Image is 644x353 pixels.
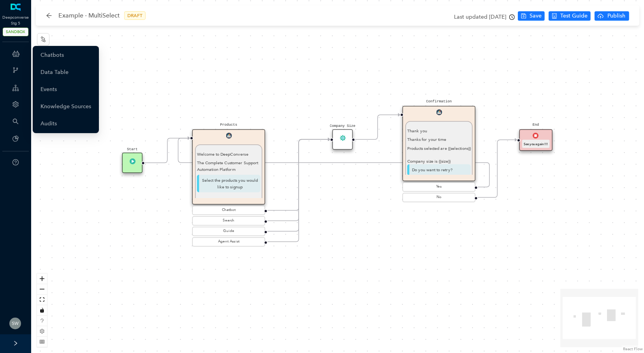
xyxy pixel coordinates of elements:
img: c3ccc3f0c05bac1ff29357cbd66b20c9 [9,318,21,329]
span: Example - MultiSelect [58,9,120,22]
pre: Start [127,147,138,152]
span: pie-chart [12,135,19,142]
button: table [37,337,47,347]
div: Search [194,218,264,224]
div: Last updated [DATE] [454,11,515,23]
pre: Products [220,122,237,128]
button: toggle interactivity [37,305,47,316]
a: Knowledge Sources [40,99,91,114]
g: Edge from 490086ca-a706-8689-baa9-a1d898e3d493 to 731a4b89-be31-e0a3-612e-8c70d054e5ea [267,133,330,237]
img: Trigger [129,158,135,164]
button: saveSave [518,11,545,21]
img: End [533,133,538,139]
span: Publish [607,12,626,20]
span: branches [12,67,19,73]
div: EndEndSee you again !!! [519,129,553,151]
div: StartTrigger [122,153,143,173]
span: setting [40,329,44,334]
g: Edge from 490086ca-a706-8689-baa9-a1d898e3d493 to 731a4b89-be31-e0a3-612e-8c70d054e5ea [267,133,330,216]
span: robot [552,13,557,19]
div: back [46,12,52,19]
a: Chatbots [40,47,64,63]
pre: Company Size [330,123,355,129]
pre: Confirmation [426,99,452,104]
div: Guide [194,228,264,234]
img: Guide [436,109,442,115]
div: See you again !!! [524,141,548,146]
p: The Complete Customer Support Automation Platform [197,160,261,172]
span: search [12,118,19,125]
g: Edge from 731a4b89-be31-e0a3-612e-8c70d054e5ea to 2a70b380-2a12-5766-da76-906f6f0881ca [355,109,400,145]
span: question [40,318,44,323]
button: zoom out [37,284,47,295]
div: Yes [404,184,474,190]
a: Events [40,82,57,97]
span: arrow-left [46,12,52,19]
pre: End [533,122,539,128]
div: No [404,195,474,200]
p: Do you want to retry? [407,164,471,176]
p: Products selected are {{selections}} [407,145,471,152]
p: Company size is {{size}} [407,158,471,165]
button: zoom in [37,274,47,284]
div: Company SizeFlowModule [333,129,353,150]
g: Edge from 2a70b380-2a12-5766-da76-906f6f0881ca to 490086ca-a706-8689-baa9-a1d898e3d493 [178,132,490,193]
span: save [521,13,526,19]
button: question [37,316,47,326]
span: SANDBOX [3,28,28,36]
span: DRAFT [124,11,146,20]
span: table [40,339,44,344]
g: Edge from 490086ca-a706-8689-baa9-a1d898e3d493 to 731a4b89-be31-e0a3-612e-8c70d054e5ea [267,133,330,227]
a: React Flow attribution [623,346,643,351]
button: setting [37,326,47,337]
p: Thank you [407,128,471,134]
div: ProductsGuideWelcome to DeepConverseThe Complete Customer Support Automation PlatformSelect the p... [192,129,266,248]
button: cloud-uploadPublish [595,11,629,21]
div: Agent Assist [194,239,264,245]
g: Edge from 2a70b380-2a12-5766-da76-906f6f0881ca to c9aee203-43e3-7332-1055-76614238352f [478,134,517,203]
g: Edge from 490086ca-a706-8689-baa9-a1d898e3d493 to 731a4b89-be31-e0a3-612e-8c70d054e5ea [267,133,330,248]
span: clock-circle [509,14,515,20]
span: setting [12,101,19,107]
g: Edge from bfed729f-2061-21cd-275d-dd602589ea9e to 490086ca-a706-8689-baa9-a1d898e3d493 [145,132,190,169]
img: FlowModule [340,135,345,140]
a: Audits [40,116,57,132]
img: Guide [226,133,232,139]
div: Chatbot [194,207,264,213]
button: robotTest Guide [549,11,591,21]
span: Save [530,12,542,20]
span: cloud-upload [598,13,604,19]
p: Thanks for your time [407,136,471,143]
p: Select the products you would like to signup [197,175,261,192]
div: ConfirmationGuideThank youThanks for your timeProducts selected are {{selections}}Company size is... [403,106,476,203]
span: question-circle [12,159,19,165]
span: node-index [40,36,46,42]
p: Welcome to DeepConverse [197,151,261,158]
a: Data Table [40,65,69,80]
button: fit view [37,295,47,305]
span: Test Guide [560,12,588,20]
